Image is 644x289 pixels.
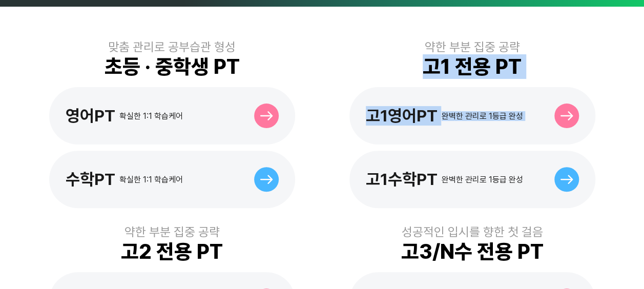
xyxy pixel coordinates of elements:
div: 고2 전용 PT [121,239,223,264]
div: 영어PT [66,106,115,126]
div: 확실한 1:1 학습케어 [119,175,183,184]
div: 완벽한 관리로 1등급 완성 [442,111,523,121]
div: 맞춤 관리로 공부습관 형성 [108,39,236,54]
div: 고3/N수 전용 PT [401,239,544,264]
div: 완벽한 관리로 1등급 완성 [442,175,523,184]
div: 수학PT [66,170,115,189]
div: 약한 부분 집중 공략 [124,224,220,239]
div: 성공적인 입시를 향한 첫 걸음 [402,224,543,239]
div: 고1영어PT [366,106,438,126]
div: 확실한 1:1 학습케어 [119,111,183,121]
div: 약한 부분 집중 공략 [425,39,520,54]
div: 고1수학PT [366,170,438,189]
div: 초등 · 중학생 PT [105,54,240,79]
div: 고1 전용 PT [423,54,522,79]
